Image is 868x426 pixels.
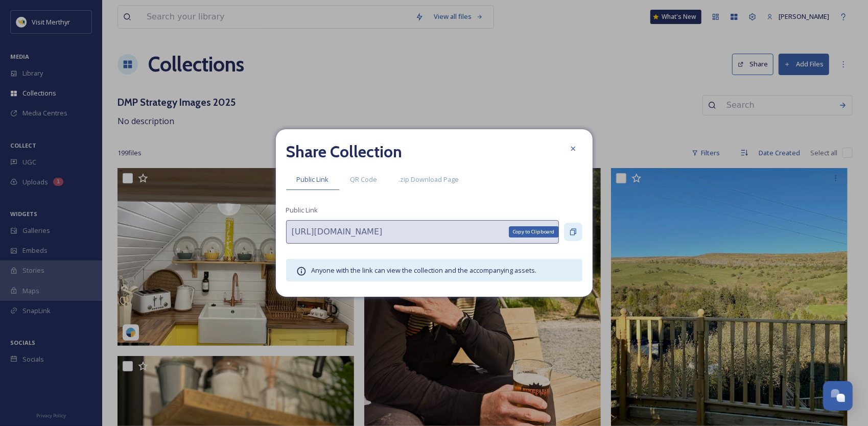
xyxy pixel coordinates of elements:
[286,139,403,164] h2: Share Collection
[312,266,537,275] span: Anyone with the link can view the collection and the accompanying assets.
[399,175,459,184] span: .zip Download Page
[509,226,559,238] div: Copy to Clipboard
[297,175,329,184] span: Public Link
[350,175,378,184] span: QR Code
[823,381,853,411] button: Open Chat
[286,205,318,215] span: Public Link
